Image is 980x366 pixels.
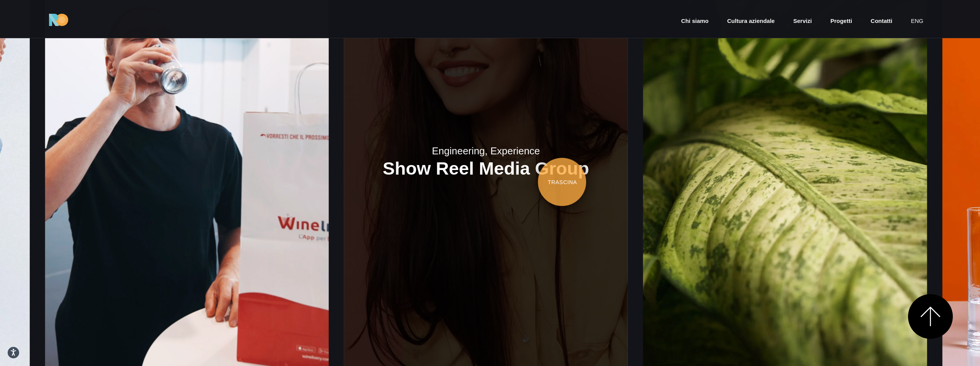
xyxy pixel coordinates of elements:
[680,17,709,26] a: Chi siamo
[49,14,68,26] img: Ride On Agency
[792,17,812,26] a: Servizi
[910,17,924,26] a: eng
[870,17,893,26] a: Contatti
[727,17,776,26] a: Cultura aziendale
[830,17,853,26] a: Progetti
